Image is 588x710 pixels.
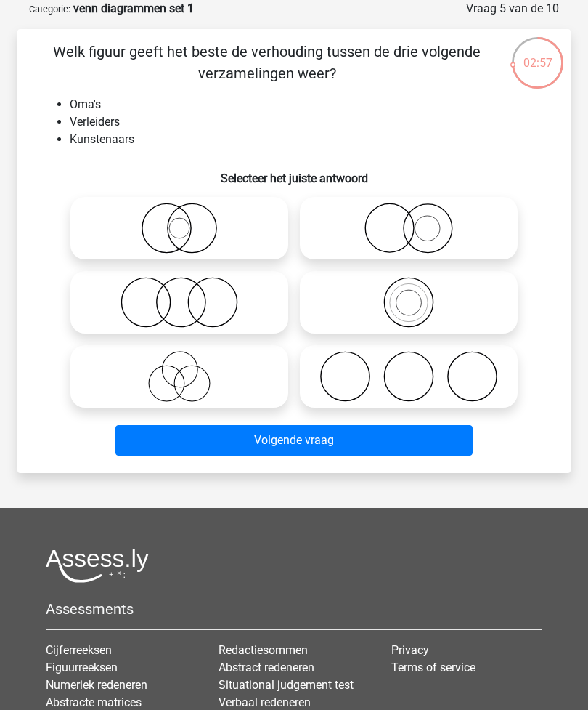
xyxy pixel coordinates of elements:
div: 02:57 [510,36,565,72]
a: Privacy [391,643,429,657]
strong: venn diagrammen set 1 [73,1,194,15]
a: Verbaal redeneren [219,695,311,709]
li: Verleiders [70,113,547,131]
li: Oma's [70,96,547,113]
a: Abstracte matrices [46,695,142,709]
a: Abstract redeneren [219,661,314,674]
li: Kunstenaars [70,131,547,148]
a: Situational judgement test [219,678,354,692]
h5: Assessments [46,600,542,618]
a: Figuurreeksen [46,661,118,674]
img: Assessly logo [46,549,149,583]
small: Categorie: [29,4,70,15]
button: Volgende vraag [115,425,473,456]
a: Cijferreeksen [46,643,112,657]
a: Terms of service [391,661,475,674]
h6: Selecteer het juiste antwoord [41,160,547,185]
p: Welk figuur geeft het beste de verhouding tussen de drie volgende verzamelingen weer? [41,41,493,84]
a: Numeriek redeneren [46,678,147,692]
a: Redactiesommen [219,643,308,657]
